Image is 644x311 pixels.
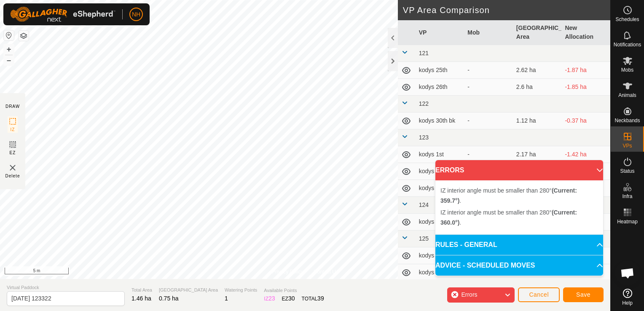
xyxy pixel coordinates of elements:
[302,294,324,303] div: TOTAL
[615,260,640,286] div: Open chat
[416,180,464,197] td: kodys 2nd
[467,83,510,91] div: -
[4,44,14,54] button: +
[225,287,257,294] span: Watering Points
[419,50,429,56] span: 121
[264,294,275,303] div: IZ
[8,163,18,173] img: VP
[615,17,639,22] span: Schedules
[435,235,603,255] p-accordion-header: RULES - GENERAL
[5,173,20,179] span: Delete
[467,66,510,75] div: -
[561,62,610,79] td: -1.87 ha
[620,169,634,174] span: Status
[563,287,604,302] button: Save
[159,287,218,294] span: [GEOGRAPHIC_DATA] Area
[513,146,562,163] td: 2.17 ha
[440,187,577,204] span: IZ interior angle must be smaller than 280° .
[435,160,603,180] p-accordion-header: ERRORS
[561,20,610,45] th: New Allocation
[614,118,640,123] span: Neckbands
[131,295,151,302] span: 1.46 ha
[403,5,610,15] h2: VP Area Comparison
[10,150,16,156] span: EZ
[416,163,464,180] td: kodys 1st bk
[416,20,464,45] th: VP
[4,30,14,40] button: Reset Map
[19,31,29,41] button: Map Layers
[268,295,275,302] span: 23
[225,295,228,302] span: 1
[416,79,464,96] td: kodys 26th
[467,116,510,125] div: -
[416,264,464,281] td: kodys 5th
[464,20,513,45] th: Mob
[264,287,324,294] span: Available Points
[435,165,464,175] span: ERRORS
[419,134,429,141] span: 123
[621,67,633,72] span: Mobs
[561,113,610,129] td: -0.37 ha
[416,113,464,129] td: kodys 30th bk
[416,146,464,163] td: kodys 1st
[416,247,464,264] td: kodys 4th
[561,146,610,163] td: -1.42 ha
[272,268,303,276] a: Privacy Policy
[561,79,610,96] td: -1.85 ha
[435,255,603,276] p-accordion-header: ADVICE - SCHEDULED MOVES
[314,268,338,276] a: Contact Us
[435,240,497,250] span: RULES - GENERAL
[416,214,464,231] td: kodys 3rd
[131,287,152,294] span: Total Area
[11,126,15,133] span: IZ
[513,79,562,96] td: 2.6 ha
[461,291,477,298] span: Errors
[435,260,535,271] span: ADVICE - SCHEDULED MOVES
[513,62,562,79] td: 2.62 ha
[4,55,14,65] button: –
[622,300,633,306] span: Help
[622,194,632,199] span: Infra
[317,295,324,302] span: 39
[419,235,429,242] span: 125
[288,295,295,302] span: 30
[513,113,562,129] td: 1.12 ha
[419,201,429,208] span: 124
[435,180,603,234] p-accordion-content: ERRORS
[513,20,562,45] th: [GEOGRAPHIC_DATA] Area
[614,42,641,47] span: Notifications
[529,291,549,298] span: Cancel
[5,103,20,110] div: DRAW
[518,287,560,302] button: Cancel
[416,62,464,79] td: kodys 25th
[576,291,590,298] span: Save
[623,143,632,148] span: VPs
[419,100,429,107] span: 122
[282,294,295,303] div: EZ
[617,219,638,224] span: Heatmap
[7,284,125,291] span: Virtual Paddock
[132,10,140,19] span: NH
[611,285,644,309] a: Help
[159,295,179,302] span: 0.75 ha
[618,93,636,98] span: Animals
[440,209,577,226] span: IZ interior angle must be smaller than 280° .
[467,150,510,159] div: -
[10,7,115,22] img: Gallagher Logo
